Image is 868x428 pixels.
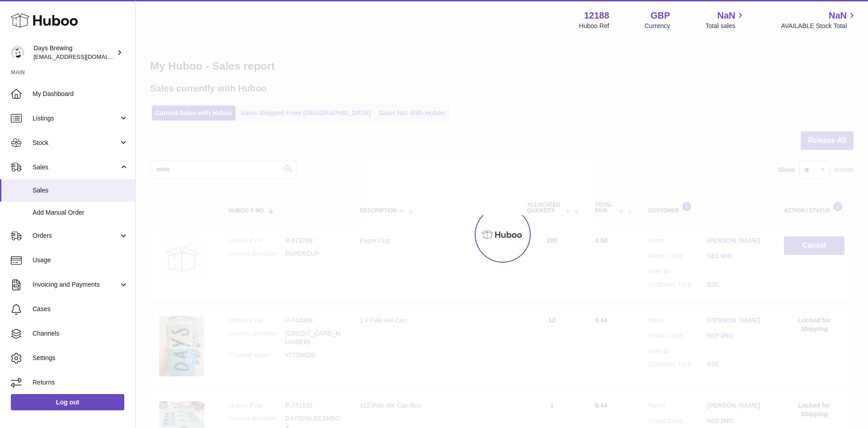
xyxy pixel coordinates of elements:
span: Cases [33,305,128,313]
span: Sales [33,163,119,172]
span: Returns [33,378,128,387]
span: Total sales [705,22,745,30]
span: Add Manual Order [33,208,128,217]
span: [EMAIL_ADDRESS][DOMAIN_NAME] [33,53,133,60]
strong: 12188 [584,10,609,22]
span: AVAILABLE Stock Total [781,22,857,30]
a: NaN Total sales [705,10,745,30]
img: internalAdmin-12188@internal.huboo.com [11,46,24,59]
span: Settings [33,354,128,362]
div: Huboo Ref [579,22,609,30]
strong: GBP [651,10,670,22]
div: Days Brewing [33,44,115,61]
span: Usage [33,256,128,264]
span: My Dashboard [33,90,128,98]
a: Log out [11,394,124,410]
span: Orders [33,231,119,240]
div: Currency [645,22,670,30]
a: NaN AVAILABLE Stock Total [781,10,857,30]
span: Invoicing and Payments [33,280,119,289]
span: Channels [33,329,128,338]
span: Listings [33,114,119,123]
span: Sales [33,186,128,195]
span: NaN [829,10,847,22]
span: Stock [33,139,119,147]
span: NaN [717,10,735,22]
